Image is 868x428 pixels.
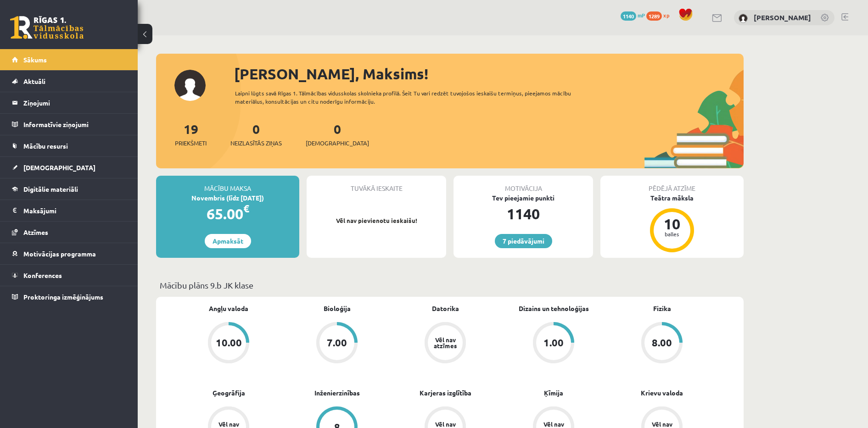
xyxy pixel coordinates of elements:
div: 65.00 [156,203,299,225]
a: Apmaksāt [205,234,251,248]
span: [DEMOGRAPHIC_DATA] [306,139,369,148]
span: Neizlasītās ziņas [230,139,282,148]
a: Atzīmes [12,222,126,243]
a: 0Neizlasītās ziņas [230,121,282,148]
span: Aktuāli [23,77,45,85]
div: 1.00 [543,338,564,348]
a: Rīgas 1. Tālmācības vidusskola [10,16,84,39]
span: Mācību resursi [23,142,68,150]
a: 1140 mP [621,11,645,19]
a: Teātra māksla 10 balles [600,193,744,254]
a: 19Priekšmeti [175,121,207,148]
div: Novembris (līdz [DATE]) [156,193,299,203]
a: 1289 xp [646,11,674,19]
a: Vēl nav atzīmes [391,322,499,365]
div: Pēdējā atzīme [600,176,744,193]
div: 8.00 [652,338,672,348]
legend: Maksājumi [23,200,126,221]
a: Fizika [653,304,671,313]
span: 1289 [646,11,662,21]
a: Ķīmija [544,388,563,398]
div: Tuvākā ieskaite [307,176,446,193]
a: Ziņojumi [12,92,126,113]
p: Vēl nav pievienotu ieskaišu! [311,216,442,225]
a: Konferences [12,265,126,286]
span: [DEMOGRAPHIC_DATA] [23,163,95,172]
a: 10.00 [174,322,283,365]
a: 8.00 [608,322,716,365]
a: [PERSON_NAME] [754,13,811,22]
span: Sākums [23,56,47,64]
div: Tev pieejamie punkti [454,193,593,203]
div: Teātra māksla [600,193,744,203]
div: Mācību maksa [156,176,299,193]
span: xp [663,11,669,19]
a: Digitālie materiāli [12,178,126,200]
legend: Informatīvie ziņojumi [23,114,126,135]
span: mP [638,11,645,19]
div: Vēl nav atzīmes [432,337,458,349]
a: 0[DEMOGRAPHIC_DATA] [306,121,369,148]
legend: Ziņojumi [23,92,126,113]
a: Datorika [432,304,459,313]
a: Ģeogrāfija [213,388,245,398]
a: Informatīvie ziņojumi [12,114,126,135]
div: Motivācija [454,176,593,193]
span: Atzīmes [23,228,48,236]
p: Mācību plāns 9.b JK klase [160,279,740,291]
a: 7 piedāvājumi [495,234,552,248]
div: balles [658,231,686,237]
div: Laipni lūgts savā Rīgas 1. Tālmācības vidusskolas skolnieka profilā. Šeit Tu vari redzēt tuvojošo... [235,89,588,106]
span: 1140 [621,11,636,21]
a: Karjeras izglītība [420,388,471,398]
a: Sākums [12,49,126,70]
a: 1.00 [499,322,608,365]
a: Dizains un tehnoloģijas [519,304,589,313]
span: Proktoringa izmēģinājums [23,293,103,301]
span: Konferences [23,271,62,279]
a: Aktuāli [12,71,126,92]
a: Angļu valoda [209,304,248,313]
a: Inženierzinības [314,388,360,398]
img: Maksims Nevedomijs [739,14,748,23]
a: Krievu valoda [641,388,683,398]
a: Proktoringa izmēģinājums [12,286,126,307]
div: [PERSON_NAME], Maksims! [234,63,744,85]
a: Bioloģija [324,304,351,313]
span: Priekšmeti [175,139,207,148]
a: Mācību resursi [12,135,126,156]
span: € [243,202,249,215]
a: Motivācijas programma [12,243,126,264]
span: Motivācijas programma [23,250,96,258]
a: Maksājumi [12,200,126,221]
span: Digitālie materiāli [23,185,78,193]
a: [DEMOGRAPHIC_DATA] [12,157,126,178]
div: 10.00 [216,338,242,348]
a: 7.00 [283,322,391,365]
div: 10 [658,217,686,231]
div: 7.00 [327,338,347,348]
div: 1140 [454,203,593,225]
